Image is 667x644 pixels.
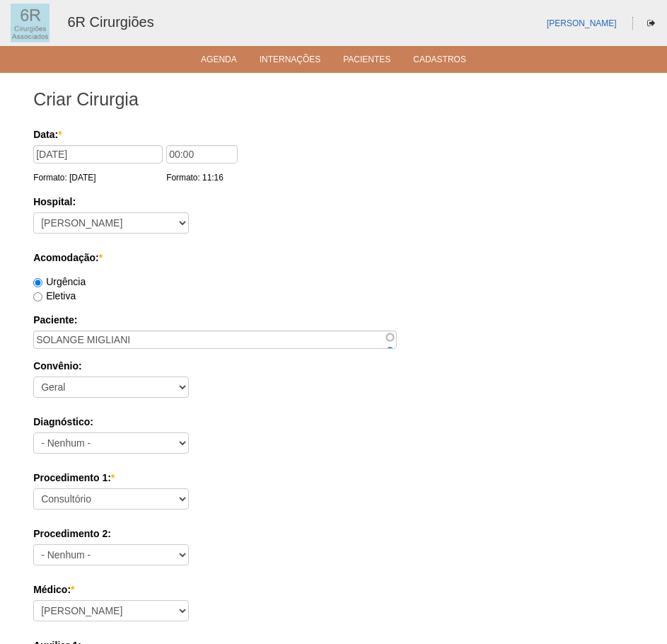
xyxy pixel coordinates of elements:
label: Urgência [33,276,86,287]
label: Hospital: [33,195,634,209]
a: 6R Cirurgiões [67,14,153,30]
label: Data: [33,127,629,142]
h1: Criar Cirurgia [33,91,634,108]
input: Urgência [33,278,42,287]
a: Internações [260,54,321,69]
label: Diagnóstico: [33,415,634,429]
div: Formato: [DATE] [33,171,166,185]
a: Cadastros [413,54,466,69]
label: Convênio: [33,359,634,373]
label: Médico: [33,582,634,597]
span: Este campo é obrigatório. [58,129,62,140]
a: Agenda [201,54,237,69]
label: Procedimento 2: [33,527,634,541]
input: Eletiva [33,292,42,301]
span: Este campo é obrigatório. [111,472,115,483]
label: Acomodação: [33,251,634,265]
label: Procedimento 1: [33,471,634,485]
label: Paciente: [33,313,634,327]
span: Este campo é obrigatório. [71,584,74,595]
i: Sair [647,19,655,28]
div: Formato: 11:16 [166,171,241,185]
span: Este campo é obrigatório. [99,252,103,263]
a: [PERSON_NAME] [547,18,617,28]
label: Eletiva [33,290,76,301]
a: Pacientes [343,54,390,69]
